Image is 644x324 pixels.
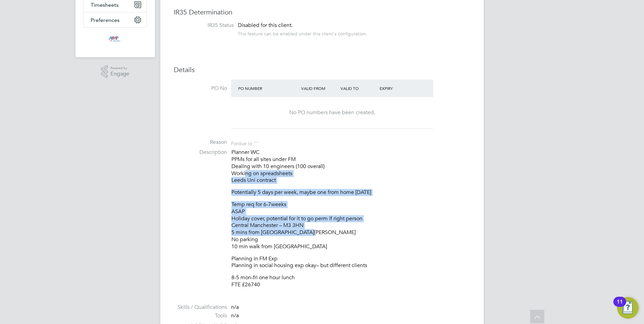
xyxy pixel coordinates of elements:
[106,34,125,45] img: mmpconsultancy-logo-retina.png
[174,149,227,156] label: Description
[91,17,120,23] span: Preferences
[174,139,227,146] label: Reason
[238,22,293,29] span: Disabled for this client.
[91,2,119,8] span: Timesheets
[101,65,130,78] a: Powered byEngage
[231,255,470,269] p: Planning in FM Exp Planning in social housing exp okay– but different clients
[174,85,227,92] label: PO No
[238,109,426,116] div: No PO numbers have been created.
[238,29,367,37] div: This feature can be enabled under this client's configuration.
[84,34,147,45] a: Go to home page
[174,65,470,74] h3: Details
[174,312,227,319] label: Tools
[110,65,129,71] span: Powered by
[231,189,470,196] p: Potentially 5 days per week, maybe one from home [DATE]
[84,12,147,27] button: Preferences
[174,304,227,311] label: Skills / Qualifications
[617,297,639,319] button: Open Resource Center, 11 new notifications
[231,312,239,319] span: n/a
[231,139,258,147] div: For due to ""
[110,71,129,77] span: Engage
[617,302,623,311] div: 11
[339,82,378,94] div: Valid To
[174,8,470,17] h3: IR35 Determination
[231,201,470,250] p: Temp req for 6-7weeks ASAP Holiday cover, potential for it to go perm if right person Central Man...
[231,274,470,288] p: 8-5 mon-fri one hour lunch FTE £26740
[236,82,299,94] div: PO Number
[231,304,239,311] span: n/a
[299,82,339,94] div: Valid From
[378,82,417,94] div: Expiry
[231,149,470,184] p: Planner WC PPMs for all sites under FM Dealing with 10 engineers (100 overall) Working on spreads...
[181,22,234,29] label: IR35 Status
